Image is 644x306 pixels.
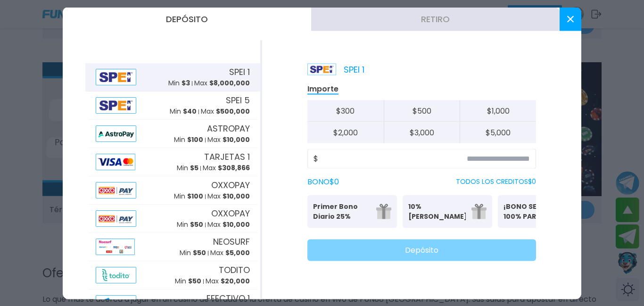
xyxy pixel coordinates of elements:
[168,78,190,88] p: Min
[313,201,371,221] p: Primer Bono Diario 25%
[213,235,250,248] span: NEOSURF
[63,7,311,31] button: Depósito
[307,122,384,143] button: $2,000
[408,201,466,221] p: 10% [PERSON_NAME]
[193,248,206,257] span: $ 50
[96,266,136,283] img: Alipay
[190,163,198,173] span: $ 5
[311,7,560,31] button: Retiro
[229,66,250,78] span: SPEI 1
[384,100,460,122] button: $500
[85,148,260,176] button: AlipayTARJETAS 1Min $5Max $308,866
[182,78,190,88] span: $ 3
[203,163,250,173] p: Max
[307,195,397,228] button: Primer Bono Diario 25%
[174,135,203,145] p: Min
[201,107,250,116] p: Max
[183,107,197,116] span: $ 40
[85,91,260,119] button: AlipaySPEI 5Min $40Max $500,000
[207,135,250,145] p: Max
[96,97,136,113] img: Alipay
[376,204,391,219] img: gift
[460,100,536,122] button: $1,000
[96,125,136,141] img: Alipay
[307,83,339,94] p: Importe
[307,100,384,122] button: $300
[504,201,561,221] p: ¡BONO SEMANAL 100% PARA DEPORTES!
[206,276,250,286] p: Max
[225,248,250,257] span: $ 5,000
[218,163,250,173] span: $ 308,866
[314,153,318,164] span: $
[211,179,250,191] span: OXXOPAY
[207,122,250,135] span: ASTROPAY
[498,195,587,228] button: ¡BONO SEMANAL 100% PARA DEPORTES!
[384,122,460,143] button: $3,000
[180,248,206,258] p: Min
[194,78,250,88] p: Max
[307,63,364,75] p: SPEI 1
[223,135,250,144] span: $ 10,000
[170,107,197,116] p: Min
[207,220,250,230] p: Max
[211,207,250,220] span: OXXOPAY
[210,248,250,258] p: Max
[177,220,203,230] p: Min
[96,182,136,198] img: Alipay
[219,264,250,276] span: TODITO
[96,153,135,170] img: Alipay
[307,63,336,75] img: Platform Logo
[85,204,260,232] button: AlipayOXXOPAYMin $50Max $10,000
[209,78,250,88] span: $ 8,000,000
[471,204,487,219] img: gift
[190,220,203,229] span: $ 50
[96,238,135,255] img: Alipay
[174,191,203,201] p: Min
[221,276,250,286] span: $ 20,000
[460,122,536,143] button: $5,000
[307,176,339,187] label: BONO $ 0
[204,150,250,163] span: TARJETAS 1
[188,276,201,286] span: $ 50
[175,276,201,286] p: Min
[85,261,260,289] button: AlipayTODITOMin $50Max $20,000
[206,292,250,305] span: EFECTIVO 1
[403,195,492,228] button: 10% [PERSON_NAME]
[187,191,203,201] span: $ 100
[187,135,203,144] span: $ 100
[96,210,136,226] img: Alipay
[96,68,136,85] img: Alipay
[223,220,250,229] span: $ 10,000
[85,119,260,148] button: AlipayASTROPAYMin $100Max $10,000
[216,107,250,116] span: $ 500,000
[207,191,250,201] p: Max
[85,232,260,261] button: AlipayNEOSURFMin $50Max $5,000
[85,63,260,91] button: AlipaySPEI 1Min $3Max $8,000,000
[307,239,536,261] button: Depósito
[456,177,536,187] p: TODOS LOS CREDITOS $ 0
[85,176,260,204] button: AlipayOXXOPAYMin $100Max $10,000
[177,163,198,173] p: Min
[223,191,250,201] span: $ 10,000
[226,94,250,107] span: SPEI 5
